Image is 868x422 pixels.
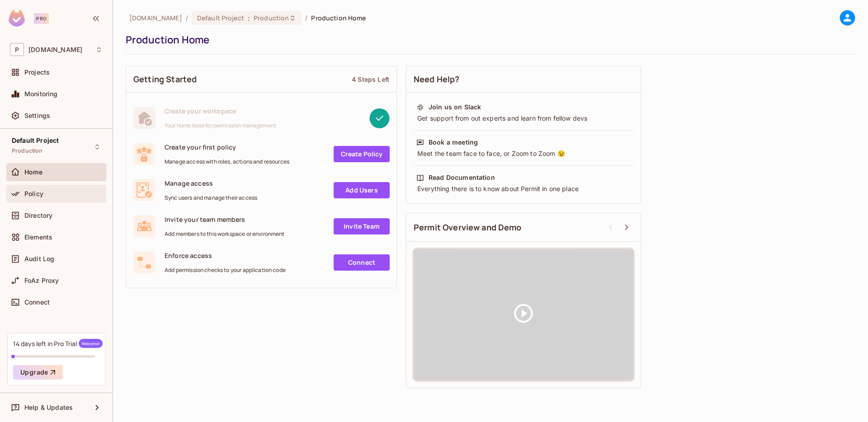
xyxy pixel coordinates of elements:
[24,212,52,219] span: Directory
[34,13,49,24] div: Pro
[12,137,59,144] span: Default Project
[133,74,197,85] span: Getting Started
[165,107,276,115] span: Create your workspace
[126,33,851,47] div: Production Home
[165,230,285,238] span: Add members to this workspace or environment
[416,184,631,193] div: Everything there is to know about Permit in one place
[24,255,54,263] span: Audit Log
[165,122,276,129] span: Your home base for permission management
[165,143,289,151] span: Create your first policy
[28,46,82,53] span: Workspace: permit.io
[416,114,631,123] div: Get support from out experts and learn from fellow devs
[305,14,307,22] li: /
[429,138,478,147] div: Book a meeting
[186,14,188,22] li: /
[334,182,390,198] a: Add Users
[13,339,103,348] div: 14 days left in Pro Trial
[24,277,59,284] span: FoAz Proxy
[429,103,481,112] div: Join us on Slack
[247,14,250,22] span: :
[24,190,43,197] span: Policy
[165,267,286,274] span: Add permission checks to your application code
[9,10,25,27] img: SReyMgAAAABJRU5ErkJggg==
[12,147,43,155] span: Production
[414,222,522,233] span: Permit Overview and Demo
[165,179,257,188] span: Manage access
[352,75,389,84] div: 4 Steps Left
[414,74,460,85] span: Need Help?
[10,43,24,56] span: P
[334,146,390,162] a: Create Policy
[254,14,289,22] span: Production
[129,14,182,22] span: the active workspace
[334,218,390,234] a: Invite Team
[165,158,289,165] span: Manage access with roles, actions and resources
[24,299,50,306] span: Connect
[165,251,286,260] span: Enforce access
[24,234,52,241] span: Elements
[79,339,103,348] span: Welcome!
[165,215,285,224] span: Invite your team members
[24,90,58,98] span: Monitoring
[334,254,390,271] a: Connect
[24,112,50,119] span: Settings
[24,404,73,411] span: Help & Updates
[13,365,63,380] button: Upgrade
[24,69,50,76] span: Projects
[24,169,43,176] span: Home
[197,14,244,22] span: Default Project
[311,14,366,22] span: Production Home
[416,149,631,158] div: Meet the team face to face, or Zoom to Zoom 😉
[165,194,257,202] span: Sync users and manage their access
[429,173,495,182] div: Read Documentation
